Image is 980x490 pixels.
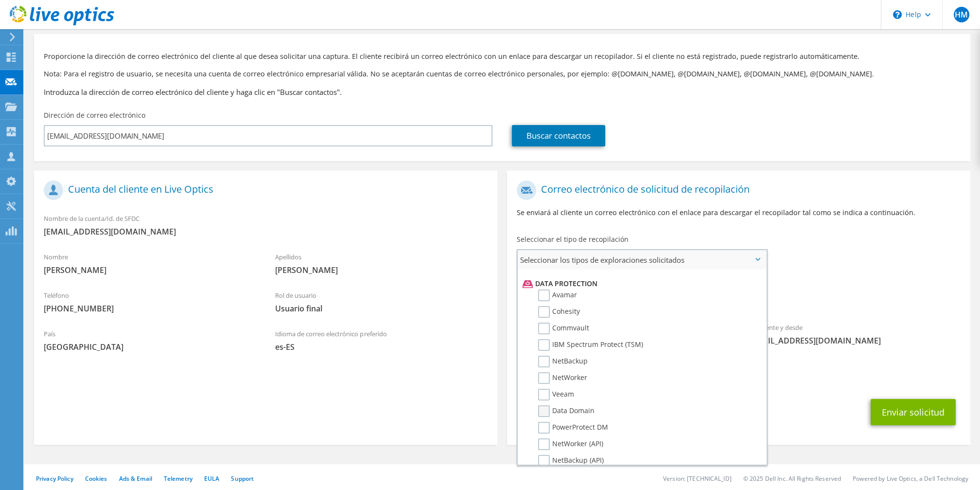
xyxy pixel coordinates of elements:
[743,474,841,483] li: © 2025 Dell Inc. All Rights Reserved
[34,208,497,242] div: Nombre de la cuenta/Id. de SFDC
[265,285,497,319] div: Rol de usuario
[517,181,956,200] h1: Correo electrónico de solicitud de recopilación
[517,235,629,244] label: Seleccionar el tipo de recopilación
[518,250,766,270] span: Seleccionar los tipos de exploraciones solicitados
[538,372,587,384] label: NetWorker
[538,306,580,318] label: Cohesity
[538,405,595,417] label: Data Domain
[44,69,961,79] p: Nota: Para el registro de usuario, se necesita una cuenta de correo electrónico empresarial válid...
[204,474,219,483] a: EULA
[748,335,960,346] span: [EMAIL_ADDRESS][DOMAIN_NAME]
[538,455,604,467] label: NetBackup (API)
[44,181,483,200] h1: Cuenta del cliente en Live Optics
[44,265,256,275] span: [PERSON_NAME]
[36,474,73,483] a: Privacy Policy
[517,207,961,218] p: Se enviará al cliente un correo electrónico con el enlace para descargar el recopilador tal como ...
[275,265,487,275] span: [PERSON_NAME]
[538,290,577,301] label: Avamar
[663,474,732,483] li: Version: [TECHNICAL_ID]
[538,356,588,367] label: NetBackup
[507,273,970,312] div: Recopilaciones solicitadas
[119,474,152,483] a: Ads & Email
[538,422,608,434] label: PowerProtect DM
[538,389,574,400] label: Veeam
[34,285,265,319] div: Teléfono
[34,247,265,280] div: Nombre
[275,342,487,352] span: es-ES
[853,474,968,483] li: Powered by Live Optics, a Dell Technology
[44,303,256,314] span: [PHONE_NUMBER]
[44,87,961,97] h3: Introduzca la dirección de correo electrónico del cliente y haga clic en "Buscar contactos".
[893,10,902,19] svg: \n
[85,474,107,483] a: Cookies
[507,317,738,351] div: Para
[538,323,589,334] label: Commvault
[738,317,970,351] div: Remitente y desde
[164,474,192,483] a: Telemetry
[954,7,969,22] span: HM
[512,125,605,146] a: Buscar contactos
[44,226,488,237] span: [EMAIL_ADDRESS][DOMAIN_NAME]
[871,399,956,425] button: Enviar solicitud
[538,438,603,450] label: NetWorker (API)
[44,110,145,120] label: Dirección de correo electrónico
[538,339,643,351] label: IBM Spectrum Protect (TSM)
[34,324,265,357] div: País
[507,356,970,389] div: CC y Responder a
[265,247,497,280] div: Apellidos
[265,324,497,357] div: Idioma de correo electrónico preferido
[44,342,256,352] span: [GEOGRAPHIC_DATA]
[44,51,961,62] p: Proporcione la dirección de correo electrónico del cliente al que desea solicitar una captura. El...
[520,278,761,290] li: Data Protection
[231,474,254,483] a: Support
[275,303,487,314] span: Usuario final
